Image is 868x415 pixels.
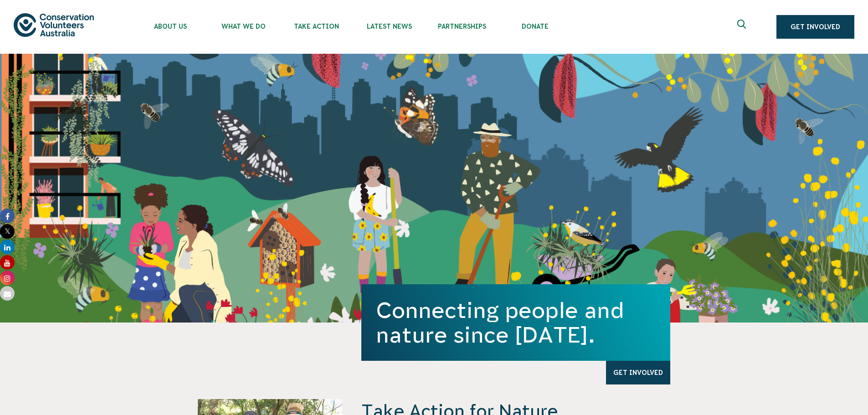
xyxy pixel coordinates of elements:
[732,16,754,38] button: Expand search box Close search box
[353,23,426,30] span: Latest News
[207,23,280,30] span: What We Do
[498,23,571,30] span: Donate
[776,15,854,39] a: Get Involved
[376,298,656,347] h1: Connecting people and nature since [DATE].
[737,20,749,34] span: Expand search box
[280,23,353,30] span: Take Action
[426,23,498,30] span: Partnerships
[606,361,670,384] a: Get Involved
[14,13,94,36] img: logo.svg
[134,23,207,30] span: About Us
